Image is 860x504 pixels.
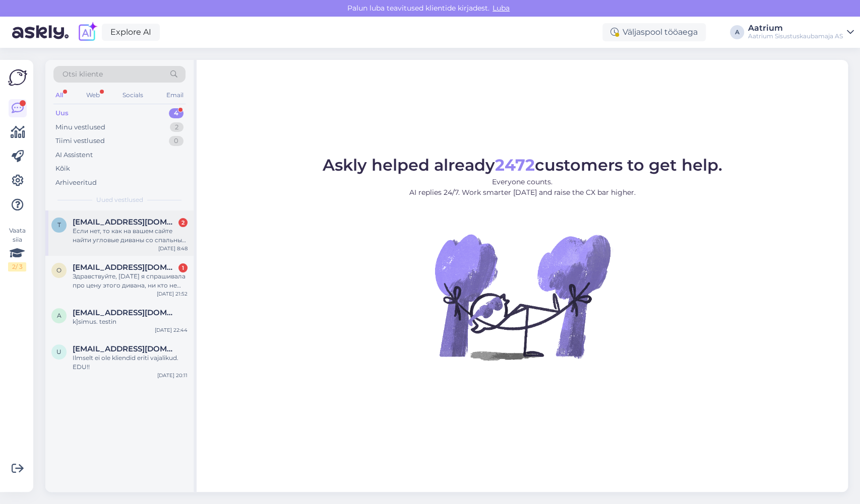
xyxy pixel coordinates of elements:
div: Ilmselt ei ole kliendid eriti vajalikud. EDU!! [73,353,188,372]
div: Aatrium Sisustuskaubamaja AS [748,32,843,40]
div: Если нет, то как на вашем сайте найти угловые диваны со спальным местом, как отформатировать [73,227,188,245]
div: 2 [178,218,188,227]
div: All [53,89,65,102]
div: [DATE] 20:11 [157,372,188,379]
span: Uued vestlused [96,195,143,204]
div: Tiimi vestlused [55,136,105,146]
div: [DATE] 8:48 [158,245,188,252]
div: 2 / 3 [8,262,26,271]
a: AatriumAatrium Sisustuskaubamaja AS [748,24,854,40]
div: [DATE] 22:44 [155,326,188,334]
div: k]simus. testin [73,317,188,326]
div: 2 [170,122,183,132]
span: Otsi kliente [63,69,103,80]
b: 2472 [495,155,535,175]
img: No Chat active [432,206,613,387]
img: Askly Logo [8,68,27,87]
div: Socials [120,89,145,102]
span: u [56,348,62,355]
div: Kõik [55,164,70,174]
span: Luba [489,4,513,13]
span: O [56,266,62,274]
span: urmas.rmk@gmail.com [73,344,177,353]
div: Arhiveeritud [55,178,97,188]
div: A [730,25,744,39]
span: Askly helped already customers to get help. [323,155,722,175]
img: explore-ai [77,22,98,43]
div: 0 [169,136,183,146]
div: Email [164,89,186,102]
span: t [57,221,61,229]
div: Uus [55,108,69,118]
div: AI Assistent [55,150,93,160]
div: 4 [169,108,183,118]
div: Minu vestlused [55,122,105,132]
div: Web [84,89,102,102]
span: alisatihhonova@gmail.com [73,308,177,317]
span: a [57,312,62,319]
div: [DATE] 21:52 [157,290,188,298]
a: Explore AI [102,24,160,41]
div: Väljaspool tööaega [602,23,706,41]
span: Ogneva-k@list.ru [73,263,177,272]
div: Aatrium [748,24,843,32]
span: teshryan5@gmail.com [73,218,177,227]
div: 1 [178,263,188,272]
div: Vaata siia [8,226,26,271]
div: Здравствуйте, [DATE] я спрашивала про цену этого дивана, ни кто не знал сколько он стоит, удалось... [73,272,188,290]
p: Everyone counts. AI replies 24/7. Work smarter [DATE] and raise the CX bar higher. [323,177,722,198]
